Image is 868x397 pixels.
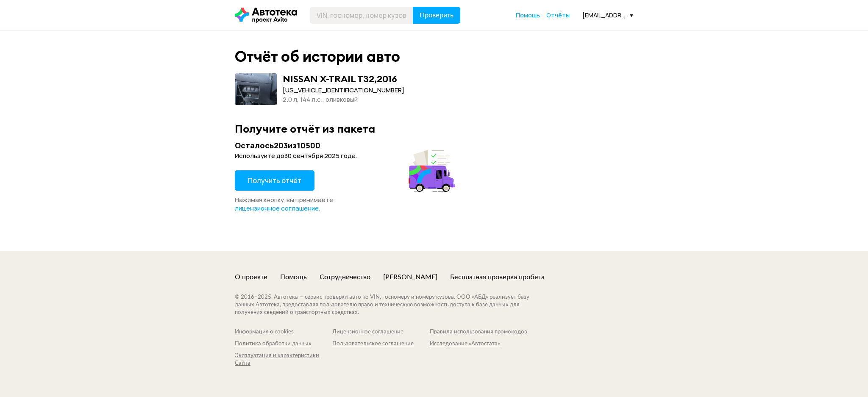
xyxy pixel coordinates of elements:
span: Отчёты [546,11,570,19]
div: Осталось 203 из 10500 [235,140,458,151]
a: лицензионное соглашение [235,204,319,213]
span: Получить отчёт [248,176,301,185]
a: О проекте [235,272,267,282]
a: Сотрудничество [320,272,370,282]
a: Бесплатная проверка пробега [450,272,545,282]
input: VIN, госномер, номер кузова [310,7,413,24]
div: © 2016– 2025 . Автотека — сервис проверки авто по VIN, госномеру и номеру кузова. ООО «АБД» реали... [235,294,546,316]
span: Проверить [420,12,453,19]
div: Отчёт об истории авто [235,47,400,66]
div: 2.0 л, 144 л.c., оливковый [283,95,404,104]
a: Правила использования промокодов [430,328,527,336]
div: Используйте до 30 сентября 2025 года . [235,152,458,160]
div: Получите отчёт из пакета [235,122,633,135]
span: Нажимая кнопку, вы принимаете . [235,195,333,213]
a: Исследование «Автостата» [430,340,527,348]
div: [US_VEHICLE_IDENTIFICATION_NUMBER] [283,86,404,95]
a: [PERSON_NAME] [383,272,437,282]
a: Лицензионное соглашение [332,328,430,336]
a: Пользовательское соглашение [332,340,430,348]
a: Эксплуатация и характеристики Сайта [235,352,332,367]
div: [EMAIL_ADDRESS][DOMAIN_NAME] [582,11,633,19]
span: Помощь [516,11,540,19]
div: NISSAN X-TRAIL T32 , 2016 [283,73,397,84]
a: Политика обработки данных [235,340,332,348]
button: Получить отчёт [235,170,314,191]
a: Информация о cookies [235,328,332,336]
a: Помощь [516,11,540,19]
a: Помощь [280,272,307,282]
a: Отчёты [546,11,570,19]
button: Проверить [413,7,460,24]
